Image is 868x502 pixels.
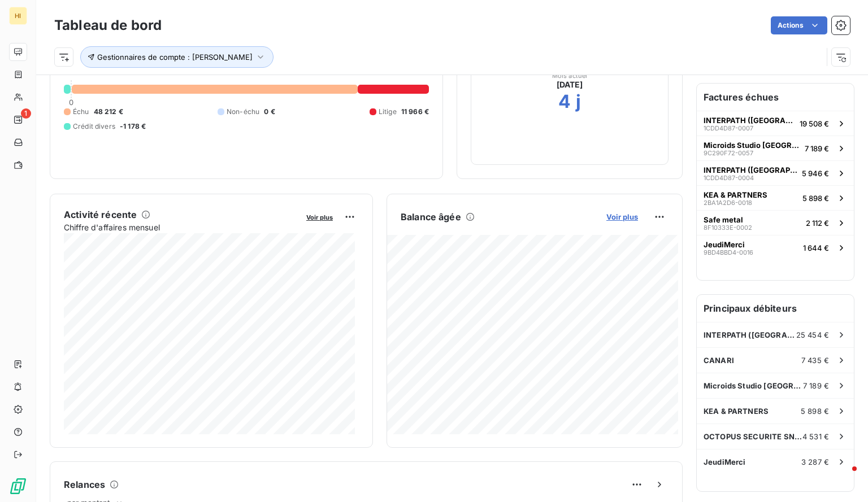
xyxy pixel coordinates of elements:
[796,330,829,339] span: 25 454 €
[704,116,795,125] span: INTERPATH ([GEOGRAPHIC_DATA]) SAS
[576,90,581,113] h2: j
[73,121,115,132] span: Crédit divers
[704,249,753,256] span: 9BD4BBD4-0016
[697,160,854,185] button: INTERPATH ([GEOGRAPHIC_DATA]) SAS1CDD4D87-00045 946 €
[803,381,829,390] span: 7 189 €
[704,165,797,174] span: INTERPATH ([GEOGRAPHIC_DATA]) SAS
[697,185,854,210] button: KEA & PARTNERS2BA1A2D6-00185 898 €
[9,477,27,495] img: Logo LeanPay
[80,46,274,68] button: Gestionnaires de compte : [PERSON_NAME]
[704,190,767,199] span: KEA & PARTNERS
[303,212,336,222] button: Voir plus
[704,330,796,339] span: INTERPATH ([GEOGRAPHIC_DATA]) SAS
[697,210,854,235] button: Safe metal8F10333E-00022 112 €
[69,98,73,107] span: 0
[401,210,461,224] h6: Balance âgée
[801,407,829,416] span: 5 898 €
[704,457,746,466] span: JeudiMerci
[54,15,162,36] h3: Tableau de bord
[830,464,857,491] iframe: Intercom live chat
[227,107,259,117] span: Non-échu
[697,235,854,260] button: JeudiMerci9BD4BBD4-00161 644 €
[806,219,829,228] span: 2 112 €
[558,90,571,113] h2: 4
[805,144,829,153] span: 7 189 €
[697,136,854,160] button: Microids Studio [GEOGRAPHIC_DATA]9C290F72-00577 189 €
[557,79,583,90] span: [DATE]
[9,7,27,25] div: HI
[704,432,802,441] span: OCTOPUS SECURITE SNGST
[64,221,298,233] span: Chiffre d'affaires mensuel
[64,478,105,491] h6: Relances
[803,243,829,252] span: 1 644 €
[94,107,123,117] span: 48 212 €
[697,84,854,111] h6: Factures échues
[704,240,745,249] span: JeudiMerci
[704,199,752,206] span: 2BA1A2D6-0018
[606,212,638,221] span: Voir plus
[704,215,743,224] span: Safe metal
[697,295,854,322] h6: Principaux débiteurs
[801,356,829,365] span: 7 435 €
[552,72,588,79] span: Mois actuel
[120,121,146,132] span: -1 178 €
[697,111,854,136] button: INTERPATH ([GEOGRAPHIC_DATA]) SAS1CDD4D87-000719 508 €
[704,381,803,390] span: Microids Studio [GEOGRAPHIC_DATA]
[704,407,769,416] span: KEA & PARTNERS
[801,457,829,466] span: 3 287 €
[264,107,275,117] span: 0 €
[379,107,397,117] span: Litige
[64,208,137,221] h6: Activité récente
[704,356,734,365] span: CANARI
[704,125,753,132] span: 1CDD4D87-0007
[21,108,31,119] span: 1
[802,432,829,441] span: 4 531 €
[704,150,753,156] span: 9C290F72-0057
[802,169,829,178] span: 5 946 €
[306,213,333,221] span: Voir plus
[704,224,752,231] span: 8F10333E-0002
[97,53,253,62] span: Gestionnaires de compte : [PERSON_NAME]
[800,119,829,128] span: 19 508 €
[771,16,827,34] button: Actions
[704,174,754,181] span: 1CDD4D87-0004
[603,212,641,222] button: Voir plus
[73,107,89,117] span: Échu
[401,107,429,117] span: 11 966 €
[704,141,800,150] span: Microids Studio [GEOGRAPHIC_DATA]
[802,194,829,203] span: 5 898 €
